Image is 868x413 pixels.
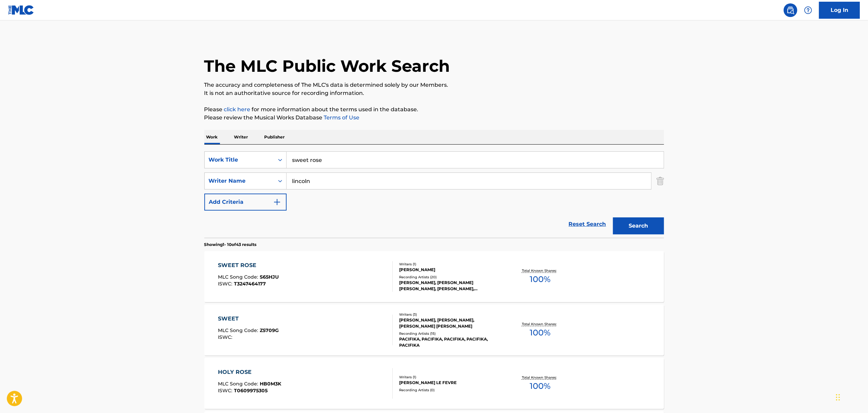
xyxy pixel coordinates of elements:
[273,198,281,206] img: 9d2ae6d4665cec9f34b9.svg
[260,327,279,333] span: Z5709G
[399,312,502,317] div: Writers ( 3 )
[204,242,257,248] p: Showing 1 - 10 of 43 results
[232,130,250,144] p: Writer
[8,5,34,15] img: MLC Logo
[784,3,797,17] a: Public Search
[399,380,502,386] div: [PERSON_NAME] LE FEVRE
[234,387,268,394] span: T0609975305
[204,105,664,114] p: Please for more information about the terms used in the database.
[204,251,664,302] a: SWEET ROSEMLC Song Code:S65HJUISWC:T3247464177Writers (1)[PERSON_NAME]Recording Artists (20)[PERS...
[218,281,234,287] span: ISWC :
[399,375,502,380] div: Writers ( 1 )
[522,321,558,327] p: Total Known Shares:
[204,56,450,76] h1: The MLC Public Work Search
[522,268,558,273] p: Total Known Shares:
[819,2,860,19] a: Log In
[218,387,234,394] span: ISWC :
[399,275,502,280] div: Recording Artists ( 20 )
[522,375,558,380] p: Total Known Shares:
[218,381,260,387] span: MLC Song Code :
[260,274,279,280] span: S65HJU
[224,106,251,113] a: click here
[204,151,664,238] form: Search Form
[801,3,815,17] div: Help
[786,6,795,14] img: search
[204,89,664,97] p: It is not an authoritative source for recording information.
[209,156,270,164] div: Work Title
[530,380,550,392] span: 100 %
[399,267,502,273] div: [PERSON_NAME]
[399,317,502,329] div: [PERSON_NAME], [PERSON_NAME], [PERSON_NAME] [PERSON_NAME]
[209,177,270,185] div: Writer Name
[399,280,502,292] div: [PERSON_NAME], [PERSON_NAME] [PERSON_NAME], [PERSON_NAME], [PERSON_NAME], [PERSON_NAME]
[399,331,502,336] div: Recording Artists ( 15 )
[204,81,664,89] p: The accuracy and completeness of The MLC's data is determined solely by our Members.
[218,327,260,333] span: MLC Song Code :
[565,217,610,232] a: Reset Search
[657,172,664,189] img: Delete Criterion
[204,194,287,211] button: Add Criteria
[218,334,234,340] span: ISWC :
[204,114,664,122] p: Please review the Musical Works Database
[262,130,287,144] p: Publisher
[218,315,279,323] div: SWEET
[204,130,220,144] p: Work
[530,327,550,339] span: 100 %
[204,304,664,356] a: SWEETMLC Song Code:Z5709GISWC:Writers (3)[PERSON_NAME], [PERSON_NAME], [PERSON_NAME] [PERSON_NAME...
[399,387,502,393] div: Recording Artists ( 0 )
[834,380,868,413] iframe: Chat Widget
[530,273,550,285] span: 100 %
[218,274,260,280] span: MLC Song Code :
[399,262,502,267] div: Writers ( 1 )
[836,387,840,408] div: Drag
[260,381,281,387] span: HB0M3K
[218,368,281,376] div: HOLY ROSE
[234,281,266,287] span: T3247464177
[613,217,664,234] button: Search
[399,336,502,348] div: PACIFIKA, PACIFIKA, PACIFIKA, PACIFIKA, PACIFIKA
[218,261,279,269] div: SWEET ROSE
[323,114,360,121] a: Terms of Use
[804,6,812,14] img: help
[204,358,664,409] a: HOLY ROSEMLC Song Code:HB0M3KISWC:T0609975305Writers (1)[PERSON_NAME] LE FEVRERecording Artists (...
